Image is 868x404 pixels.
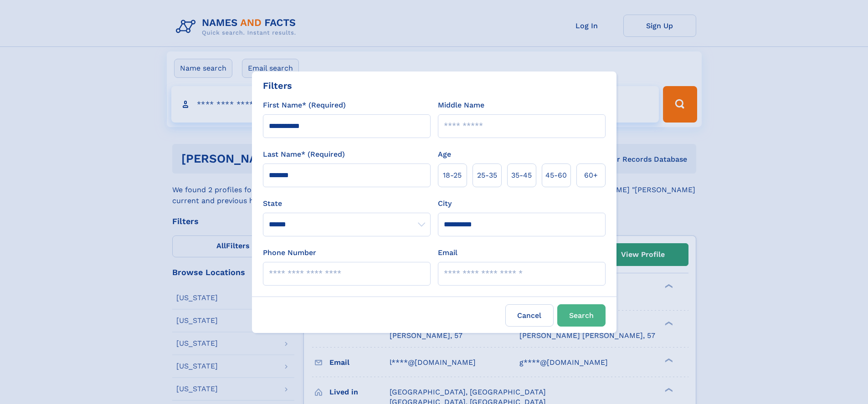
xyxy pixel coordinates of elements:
[477,170,497,181] span: 25‑35
[545,170,567,181] span: 45‑60
[505,304,554,327] label: Cancel
[438,198,452,209] label: City
[263,198,431,209] label: State
[438,149,451,160] label: Age
[443,170,462,181] span: 18‑25
[438,100,484,111] label: Middle Name
[584,170,598,181] span: 60+
[263,79,292,92] div: Filters
[438,247,457,258] label: Email
[557,304,606,327] button: Search
[263,100,346,111] label: First Name* (Required)
[263,149,345,160] label: Last Name* (Required)
[511,170,532,181] span: 35‑45
[263,247,316,258] label: Phone Number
